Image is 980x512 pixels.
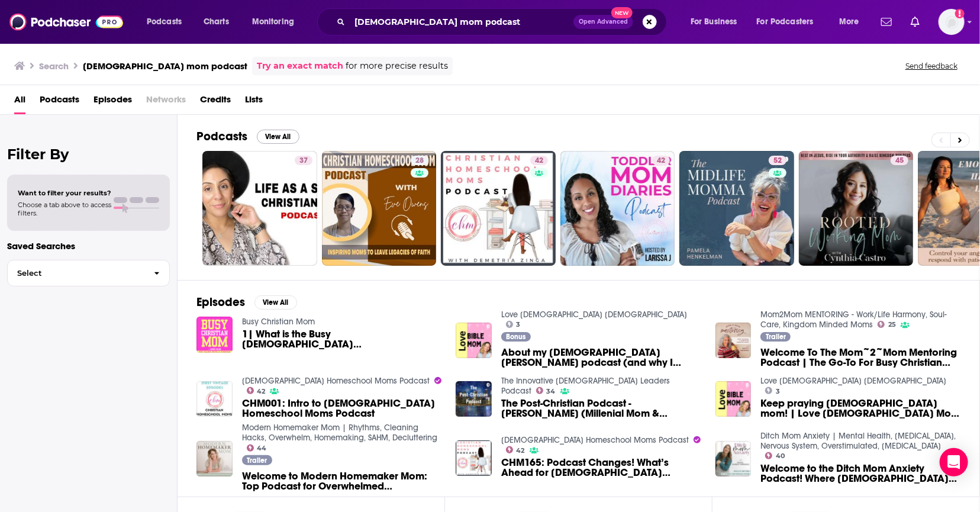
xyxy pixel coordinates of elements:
a: About my Christian Mom podcast (and why I NEEDED TO start it) [501,347,701,368]
button: open menu [831,12,874,31]
span: 25 [888,322,896,327]
span: 3 [517,322,521,327]
span: Keep praying [DEMOGRAPHIC_DATA] mom! | Love [DEMOGRAPHIC_DATA] Mom Podcast: Episode 2 (l [PERSON_... [760,398,960,418]
a: 37 [295,156,312,165]
a: Christian Homeschool Moms Podcast [501,435,689,445]
button: open menu [682,12,752,31]
span: 45 [895,155,904,167]
a: 42 [530,156,548,165]
span: The Post-Christian Podcast - [PERSON_NAME] (Millenial Mom & [DEMOGRAPHIC_DATA] Elder) [501,398,701,418]
span: 42 [657,155,665,167]
a: 42 [441,151,556,266]
a: Keep praying Christian mom! | Love Bible Mom Podcast: Episode 2 (l Peter 5:7) [715,381,752,417]
a: Lists [245,90,263,114]
span: 3 [776,389,780,394]
a: Mom2Mom MENTORING - Work/Life Harmony, Soul-Care, Kingdom Minded Moms [760,310,947,330]
span: 1| What is the Busy [DEMOGRAPHIC_DATA] [DEMOGRAPHIC_DATA] Podcast and is it Right For Me? [242,329,442,349]
span: Select [8,269,144,277]
a: Podcasts [40,90,79,114]
a: Charts [196,12,236,31]
img: Welcome To The Mom~2~Mom Mentoring Podcast | The Go-To For Busy Christian Moms [715,323,752,359]
h3: Search [39,60,69,72]
a: CHM165: Podcast Changes! What’s Ahead for Christian Homeschool Moms? [456,440,492,476]
div: Search podcasts, credits, & more... [328,8,678,36]
span: About my [DEMOGRAPHIC_DATA][PERSON_NAME] podcast (and why I NEEDED TO start it) [501,347,701,368]
span: Logged in as KTMSseat4 [939,9,965,35]
a: 45 [891,156,908,165]
span: CHM001: Intro to [DEMOGRAPHIC_DATA] Homeschool Moms Podcast [242,398,442,418]
a: 42 [652,156,670,165]
a: CHM001: Intro to Christian Homeschool Moms Podcast [196,381,233,417]
a: 28 [322,151,437,266]
span: Want to filter your results? [18,189,111,197]
span: CHM165: Podcast Changes! What’s Ahead for [DEMOGRAPHIC_DATA] Homeschool Moms? [501,458,701,478]
img: User Profile [939,9,965,35]
a: Show notifications dropdown [906,12,924,32]
span: Trailer [247,457,267,464]
span: Open Advanced [579,19,628,25]
a: The Innovative Church Leaders Podcast [501,376,670,396]
span: for more precise results [346,59,448,73]
a: Christian Homeschool Moms Podcast [242,376,430,386]
a: 34 [536,387,556,394]
a: The Post-Christian Podcast - Kim Muhich (Millenial Mom & Church Elder) [456,381,492,417]
span: Credits [200,90,231,114]
h3: [DEMOGRAPHIC_DATA] mom podcast [83,60,247,72]
a: PodcastsView All [196,129,299,144]
a: Keep praying Christian mom! | Love Bible Mom Podcast: Episode 2 (l Peter 5:7) [760,398,960,418]
a: Busy Christian Mom [242,317,315,327]
a: All [14,90,25,114]
a: 40 [765,452,785,459]
button: open menu [138,12,197,31]
a: CHM165: Podcast Changes! What’s Ahead for Christian Homeschool Moms? [501,458,701,478]
a: Ditch Mom Anxiety | Mental Health, Anxiety Disorder, Nervous System, Overstimulated, Emotional Dy... [760,431,956,451]
span: Bonus [507,333,526,340]
button: Send feedback [902,61,961,71]
a: Welcome to Modern Homemaker Mom: Top Podcast for Overwhelmed Christian Moms Who Want a Clean, Pea... [242,471,442,491]
h2: Podcasts [196,129,247,144]
span: New [611,7,633,18]
img: Welcome to Modern Homemaker Mom: Top Podcast for Overwhelmed Christian Moms Who Want a Clean, Pea... [196,441,233,477]
span: 42 [517,448,525,453]
span: Podcasts [147,14,182,30]
a: 1| What is the Busy Christian Mom Podcast and is it Right For Me? [242,329,442,349]
button: open menu [749,12,831,31]
span: 42 [257,389,265,394]
a: 45 [799,151,914,266]
span: Networks [146,90,186,114]
button: Open AdvancedNew [573,15,633,29]
a: 42 [560,151,675,266]
img: Welcome to the Ditch Mom Anxiety Podcast! Where Christian Working Moms Learn How to Regulate Emot... [715,441,752,477]
button: open menu [244,12,310,31]
button: Show profile menu [939,9,965,35]
a: 42 [247,387,266,394]
img: 1| What is the Busy Christian Mom Podcast and is it Right For Me? [196,317,233,353]
a: 52 [769,156,786,165]
svg: Add a profile image [955,9,965,18]
span: For Podcasters [757,14,814,30]
span: 42 [535,155,543,167]
span: Welcome to Modern Homemaker Mom: Top Podcast for Overwhelmed [DEMOGRAPHIC_DATA] Moms Who Want a C... [242,471,442,491]
h2: Filter By [7,146,170,163]
a: Welcome to the Ditch Mom Anxiety Podcast! Where Christian Working Moms Learn How to Regulate Emot... [760,463,960,484]
img: About my Christian Mom podcast (and why I NEEDED TO start it) [456,323,492,359]
span: For Business [691,14,737,30]
button: View All [254,295,297,310]
span: 28 [415,155,424,167]
a: 44 [247,445,267,452]
a: Welcome To The Mom~2~Mom Mentoring Podcast | The Go-To For Busy Christian Moms [760,347,960,368]
a: Show notifications dropdown [876,12,897,32]
img: Podchaser - Follow, Share and Rate Podcasts [9,11,123,33]
a: Episodes [94,90,132,114]
span: Welcome to the Ditch Mom Anxiety Podcast! Where [DEMOGRAPHIC_DATA] Working Moms Learn How to Regu... [760,463,960,484]
a: EpisodesView All [196,295,297,310]
span: Monitoring [252,14,294,30]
